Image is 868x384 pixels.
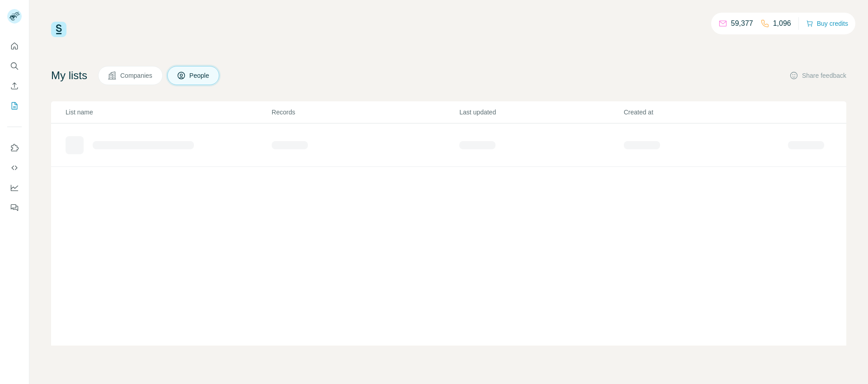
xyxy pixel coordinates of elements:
h4: My lists [51,68,87,83]
img: Surfe Logo [51,22,66,37]
button: Feedback [7,199,22,216]
span: People [189,71,210,80]
button: Dashboard [7,180,22,196]
p: 1,096 [773,18,791,29]
button: Quick start [7,38,22,54]
button: Enrich CSV [7,78,22,94]
button: Search [7,58,22,74]
p: List name [66,108,271,117]
button: My lists [7,98,22,114]
button: Buy credits [806,17,848,30]
button: Use Surfe API [7,160,22,176]
p: Records [272,108,458,117]
p: 59,377 [731,18,753,29]
button: Share feedback [789,71,846,80]
span: Companies [120,71,153,80]
button: Use Surfe on LinkedIn [7,140,22,156]
p: Created at [624,108,787,117]
p: Last updated [459,108,623,117]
